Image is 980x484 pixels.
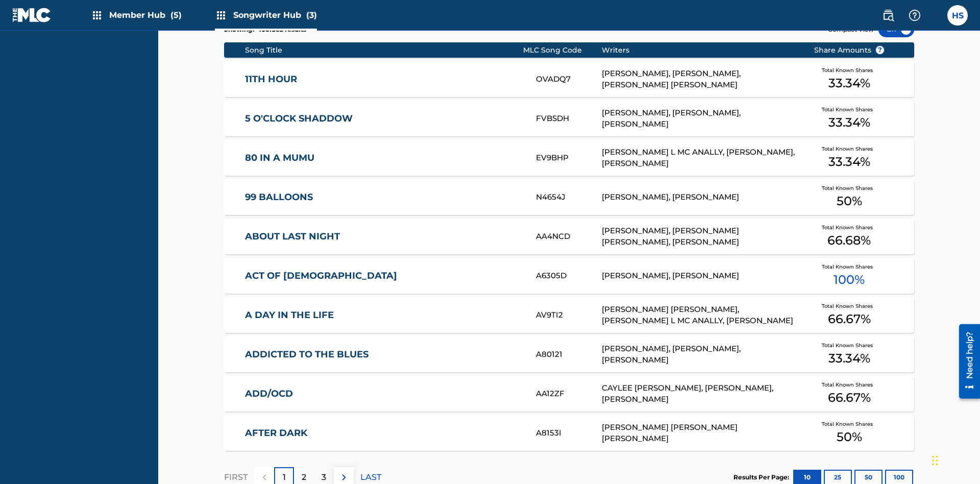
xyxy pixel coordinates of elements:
img: Top Rightsholders [215,9,227,21]
div: EV9BHP [536,152,601,164]
span: 33.34 % [828,113,870,132]
div: OVADQ7 [536,74,601,85]
span: Total Known Shares [822,302,877,310]
div: A80121 [536,349,601,360]
p: 3 [322,471,326,483]
span: Total Known Shares [822,420,877,428]
span: Total Known Shares [822,224,877,231]
p: 2 [302,471,306,483]
span: 50 % [837,428,862,446]
span: Total Known Shares [822,263,877,271]
iframe: Chat Widget [929,435,980,484]
a: 99 BALLOONS [245,191,523,203]
div: AV9TI2 [536,309,601,321]
div: Help [904,5,925,26]
div: AA4NCD [536,231,601,243]
div: [PERSON_NAME] [PERSON_NAME] [PERSON_NAME] [602,422,798,445]
img: MLC Logo [12,8,52,22]
a: 80 IN A MUMU [245,152,523,164]
div: N4654J [536,191,601,203]
a: ADD/OCD [245,388,523,400]
div: FVBSDH [536,113,601,125]
span: 66.68 % [827,231,871,250]
a: 5 O'CLOCK SHADDOW [245,113,523,125]
span: 33.34 % [828,74,870,92]
div: [PERSON_NAME], [PERSON_NAME], [PERSON_NAME] [602,107,798,130]
p: FIRST [224,471,248,483]
a: Public Search [878,5,898,26]
div: [PERSON_NAME], [PERSON_NAME] [602,191,798,203]
span: Total Known Shares [822,184,877,192]
div: A6305D [536,270,601,282]
img: search [882,9,894,21]
div: AA12ZF [536,388,601,400]
span: Total Known Shares [822,381,877,389]
span: Total Known Shares [822,106,877,113]
div: [PERSON_NAME], [PERSON_NAME] [602,270,798,282]
a: ACT OF [DEMOGRAPHIC_DATA] [245,270,523,282]
div: [PERSON_NAME], [PERSON_NAME], [PERSON_NAME] [602,343,798,366]
img: right [338,471,350,483]
a: A DAY IN THE LIFE [245,309,523,321]
span: 100 % [834,271,865,289]
div: User Menu [947,5,968,26]
div: A8153I [536,427,601,439]
div: [PERSON_NAME], [PERSON_NAME] [PERSON_NAME], [PERSON_NAME] [602,225,798,248]
span: Total Known Shares [822,342,877,349]
a: AFTER DARK [245,427,523,439]
div: Notifications [931,10,941,20]
div: Drag [932,445,938,476]
span: 66.67 % [828,310,871,328]
a: 11TH HOUR [245,74,523,85]
img: help [909,9,921,21]
div: [PERSON_NAME], [PERSON_NAME], [PERSON_NAME] [PERSON_NAME] [602,68,798,91]
p: LAST [360,471,381,483]
span: (3) [306,10,317,20]
span: Member Hub [109,9,182,21]
p: Results Per Page: [733,473,792,482]
span: 50 % [837,192,862,210]
span: 33.34 % [828,349,870,368]
span: 66.67 % [828,389,871,407]
span: 33.34 % [828,153,870,171]
img: Top Rightsholders [91,9,103,21]
p: 1 [283,471,286,483]
span: Total Known Shares [822,145,877,153]
a: ABOUT LAST NIGHT [245,231,523,243]
div: [PERSON_NAME] L MC ANALLY, [PERSON_NAME], [PERSON_NAME] [602,147,798,170]
div: [PERSON_NAME] [PERSON_NAME], [PERSON_NAME] L MC ANALLY, [PERSON_NAME] [602,304,798,327]
span: Total Known Shares [822,66,877,74]
span: ? [876,46,884,54]
div: Writers [602,45,798,56]
span: Share Amounts [814,45,885,56]
iframe: Resource Center [951,320,980,404]
span: Songwriter Hub [233,9,317,21]
div: CAYLEE [PERSON_NAME], [PERSON_NAME], [PERSON_NAME] [602,382,798,405]
span: (5) [170,10,182,20]
a: ADDICTED TO THE BLUES [245,349,523,360]
div: MLC Song Code [523,45,602,56]
div: Song Title [245,45,523,56]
